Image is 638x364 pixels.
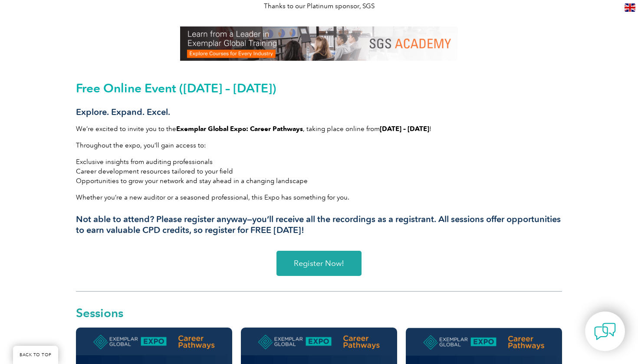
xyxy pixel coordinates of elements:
[594,321,616,342] img: contact-chat.png
[76,157,562,167] li: Exclusive insights from auditing professionals
[625,3,635,12] img: en
[76,307,562,319] h2: Sessions
[180,26,458,61] img: SGS
[13,346,58,364] a: BACK TO TOP
[76,107,562,118] h3: Explore. Expand. Excel.
[294,259,344,267] span: Register Now!
[76,81,562,95] h2: Free Online Event ([DATE] – [DATE])
[76,141,562,150] p: Throughout the expo, you’ll gain access to:
[276,251,362,276] a: Register Now!
[76,214,562,236] h3: Not able to attend? Please register anyway—you’ll receive all the recordings as a registrant. All...
[76,167,562,176] li: Career development resources tailored to your field
[76,1,562,11] p: Thanks to our Platinum sponsor, SGS
[76,193,562,202] p: Whether you’re a new auditor or a seasoned professional, this Expo has something for you.
[176,125,303,133] strong: Exemplar Global Expo: Career Pathways
[76,124,562,134] p: We’re excited to invite you to the , taking place online from !
[76,176,562,186] li: Opportunities to grow your network and stay ahead in a changing landscape
[380,125,429,133] strong: [DATE] – [DATE]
